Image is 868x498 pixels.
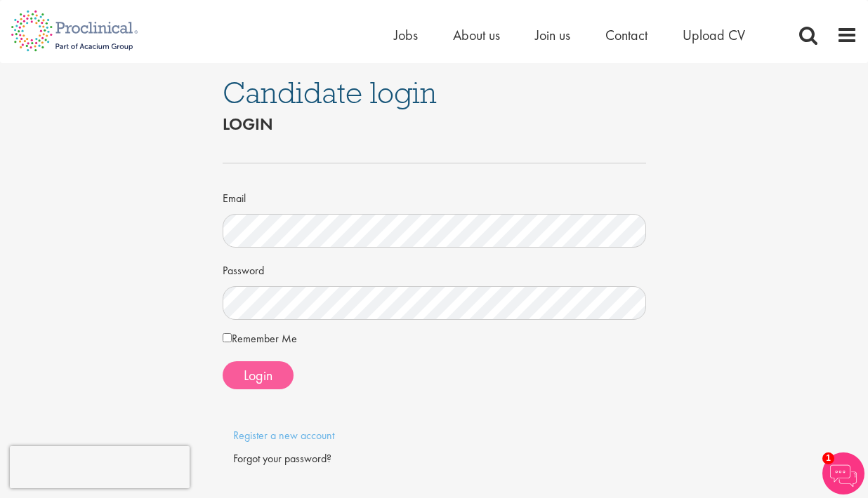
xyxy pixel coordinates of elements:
[10,446,190,488] iframe: reCAPTCHA
[822,452,834,464] span: 1
[233,428,334,443] a: Register a new account
[244,366,272,384] span: Login
[683,26,745,44] a: Upload CV
[223,258,264,279] label: Password
[822,452,864,494] img: Chatbot
[453,26,500,44] a: About us
[223,186,246,207] label: Email
[535,26,570,44] a: Join us
[223,333,232,342] input: Remember Me
[223,74,437,112] span: Candidate login
[394,26,418,44] a: Jobs
[223,330,297,347] label: Remember Me
[605,26,647,44] a: Contact
[223,115,646,133] h2: Login
[223,361,294,389] button: Login
[233,451,636,467] div: Forgot your password?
